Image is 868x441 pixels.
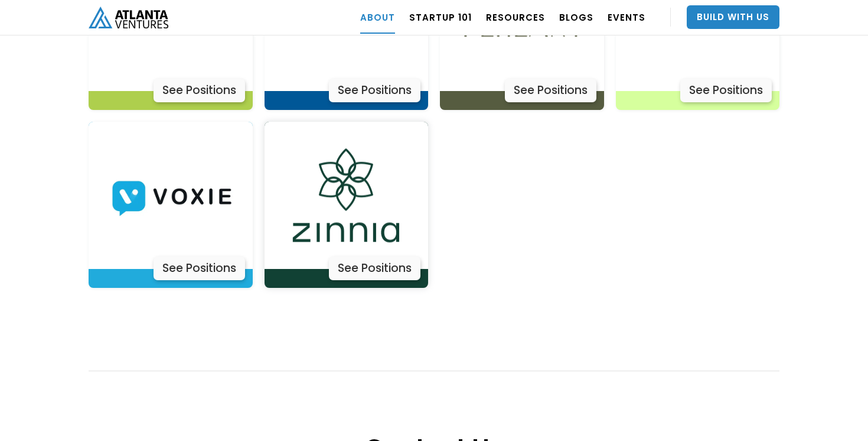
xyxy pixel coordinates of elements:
a: BLOGS [559,1,593,34]
div: See Positions [329,79,420,102]
div: See Positions [154,257,245,280]
div: See Positions [329,257,420,280]
img: Actively Learn [97,122,244,270]
div: See Positions [154,79,245,102]
div: See Positions [680,79,772,102]
a: Build With Us [687,5,779,29]
div: See Positions [505,79,596,102]
a: RESOURCES [486,1,545,34]
a: Actively LearnSee Positions [265,122,429,288]
a: Startup 101 [409,1,472,34]
a: ABOUT [360,1,395,34]
img: Actively Learn [272,122,420,270]
a: Actively LearnSee Positions [89,122,253,288]
a: EVENTS [608,1,645,34]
